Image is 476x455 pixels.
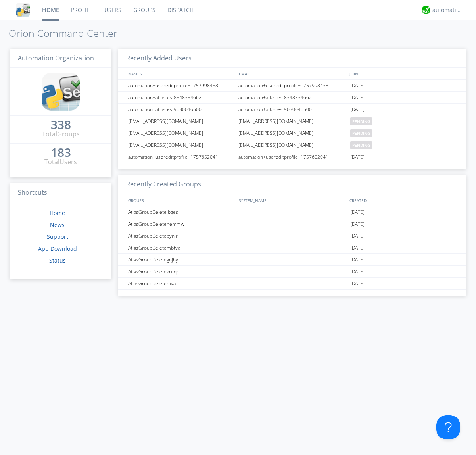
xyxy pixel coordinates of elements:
[350,278,365,290] span: [DATE]
[44,157,77,167] div: Total Users
[118,206,466,218] a: AtlasGroupDeletejbges[DATE]
[126,92,236,103] div: automation+atlastest8348334662
[126,266,236,277] div: AtlasGroupDeletekruqr
[51,148,71,156] div: 183
[350,129,372,137] span: pending
[236,127,348,139] div: [EMAIL_ADDRESS][DOMAIN_NAME]
[118,139,466,151] a: [EMAIL_ADDRESS][DOMAIN_NAME][EMAIL_ADDRESS][DOMAIN_NAME]pending
[16,3,30,17] img: cddb5a64eb264b2086981ab96f4c1ba7
[118,127,466,139] a: [EMAIL_ADDRESS][DOMAIN_NAME][EMAIL_ADDRESS][DOMAIN_NAME]pending
[50,221,65,228] a: News
[350,230,365,242] span: [DATE]
[236,139,348,151] div: [EMAIL_ADDRESS][DOMAIN_NAME]
[49,257,66,264] a: Status
[47,233,68,240] a: Support
[118,49,466,68] h3: Recently Added Users
[118,92,466,104] a: automation+atlastest8348334662automation+atlastest8348334662[DATE]
[118,104,466,115] a: automation+atlastest9630646500automation+atlastest9630646500[DATE]
[118,151,466,163] a: automation+usereditprofile+1757652041automation+usereditprofile+1757652041[DATE]
[126,194,235,206] div: GROUPS
[422,6,430,14] img: d2d01cd9b4174d08988066c6d424eccd
[118,266,466,278] a: AtlasGroupDeletekruqr[DATE]
[118,242,466,254] a: AtlasGroupDeletembtvq[DATE]
[236,104,348,115] div: automation+atlastest9630646500
[118,80,466,92] a: automation+usereditprofile+1757998438automation+usereditprofile+1757998438[DATE]
[126,104,236,115] div: automation+atlastest9630646500
[350,242,365,254] span: [DATE]
[126,68,235,79] div: NAMES
[118,218,466,230] a: AtlasGroupDeletenemmw[DATE]
[237,68,347,79] div: EMAIL
[51,148,71,157] a: 183
[10,183,111,203] h3: Shortcuts
[126,218,236,230] div: AtlasGroupDeletenemmw
[51,121,71,130] a: 338
[50,209,65,217] a: Home
[236,151,348,163] div: automation+usereditprofile+1757652041
[126,139,236,151] div: [EMAIL_ADDRESS][DOMAIN_NAME]
[350,254,365,266] span: [DATE]
[350,141,372,149] span: pending
[237,194,347,206] div: SYSTEM_NAME
[126,80,236,91] div: automation+usereditprofile+1757998438
[126,278,236,289] div: AtlasGroupDeleterjiva
[118,278,466,290] a: AtlasGroupDeleterjiva[DATE]
[350,218,365,230] span: [DATE]
[236,115,348,127] div: [EMAIL_ADDRESS][DOMAIN_NAME]
[126,242,236,253] div: AtlasGroupDeletembtvq
[350,206,365,218] span: [DATE]
[350,266,365,278] span: [DATE]
[350,151,365,163] span: [DATE]
[347,194,459,206] div: CREATED
[347,68,459,79] div: JOINED
[432,6,462,14] div: automation+atlas
[350,92,365,104] span: [DATE]
[42,73,80,111] img: cddb5a64eb264b2086981ab96f4c1ba7
[126,127,236,139] div: [EMAIL_ADDRESS][DOMAIN_NAME]
[118,175,466,194] h3: Recently Created Groups
[118,230,466,242] a: AtlasGroupDeletepynir[DATE]
[118,254,466,266] a: AtlasGroupDeletegnjhy[DATE]
[51,121,71,129] div: 338
[42,130,80,139] div: Total Groups
[126,254,236,265] div: AtlasGroupDeletegnjhy
[118,115,466,127] a: [EMAIL_ADDRESS][DOMAIN_NAME][EMAIL_ADDRESS][DOMAIN_NAME]pending
[236,80,348,91] div: automation+usereditprofile+1757998438
[126,230,236,242] div: AtlasGroupDeletepynir
[126,115,236,127] div: [EMAIL_ADDRESS][DOMAIN_NAME]
[350,117,372,125] span: pending
[236,92,348,103] div: automation+atlastest8348334662
[126,151,236,163] div: automation+usereditprofile+1757652041
[126,206,236,218] div: AtlasGroupDeletejbges
[350,80,365,92] span: [DATE]
[436,415,460,439] iframe: Toggle Customer Support
[18,54,94,62] span: Automation Organization
[350,104,365,115] span: [DATE]
[38,245,77,252] a: App Download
